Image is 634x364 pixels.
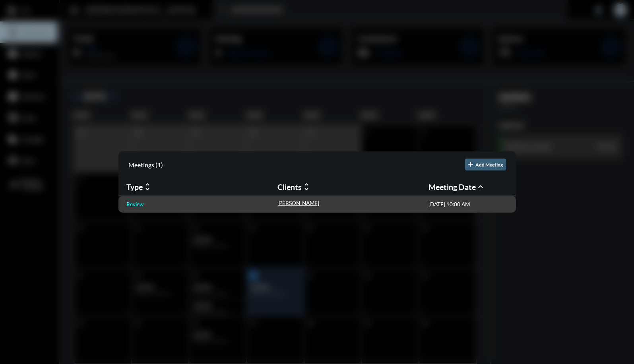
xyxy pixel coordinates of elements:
h2: Type [126,182,143,192]
h2: Meetings (1) [128,161,163,168]
button: Add Meeting [465,159,506,170]
h2: Meeting Date [428,182,476,192]
p: [DATE] 10:00 AM [428,201,470,207]
p: [PERSON_NAME] [277,200,319,206]
mat-icon: expand_less [476,182,485,192]
h2: Clients [277,182,302,192]
mat-icon: add [467,161,475,168]
p: Review [126,201,143,207]
mat-icon: unfold_more [302,182,311,192]
mat-icon: unfold_more [143,182,152,192]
